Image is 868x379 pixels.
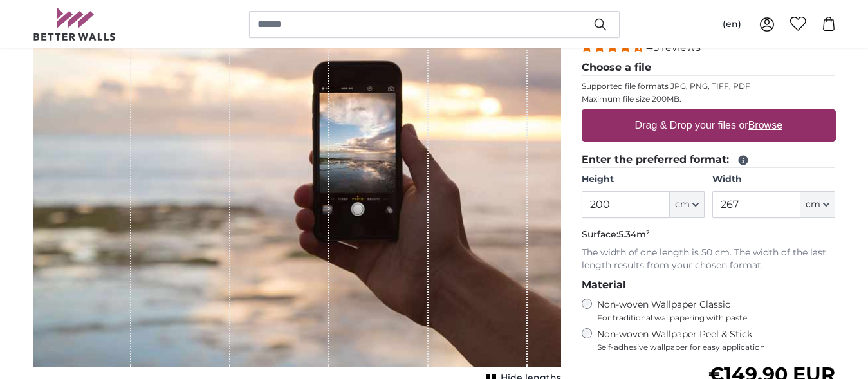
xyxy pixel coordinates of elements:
[748,120,782,131] u: Browse
[582,277,836,293] legend: Material
[712,173,835,186] label: Width
[33,8,116,41] img: Betterwalls
[582,94,836,104] p: Maximum file size 200MB.
[629,113,787,138] label: Drag & Drop your files or
[582,173,705,186] label: Height
[800,191,835,218] button: cm
[670,191,705,218] button: cm
[582,152,836,168] legend: Enter the preferred format:
[597,313,836,323] span: For traditional wallpapering with paste
[597,328,836,353] label: Non-woven Wallpaper Peel & Stick
[618,228,650,240] span: 5.34m²
[712,13,752,36] button: (en)
[582,246,836,272] p: The width of one length is 50 cm. The width of the last length results from your chosen format.
[582,81,836,91] p: Supported file formats JPG, PNG, TIFF, PDF
[806,198,820,211] span: cm
[597,299,836,323] label: Non-woven Wallpaper Classic
[675,198,690,211] span: cm
[597,342,836,353] span: Self-adhesive wallpaper for easy application
[582,60,836,76] legend: Choose a file
[582,228,836,241] p: Surface:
